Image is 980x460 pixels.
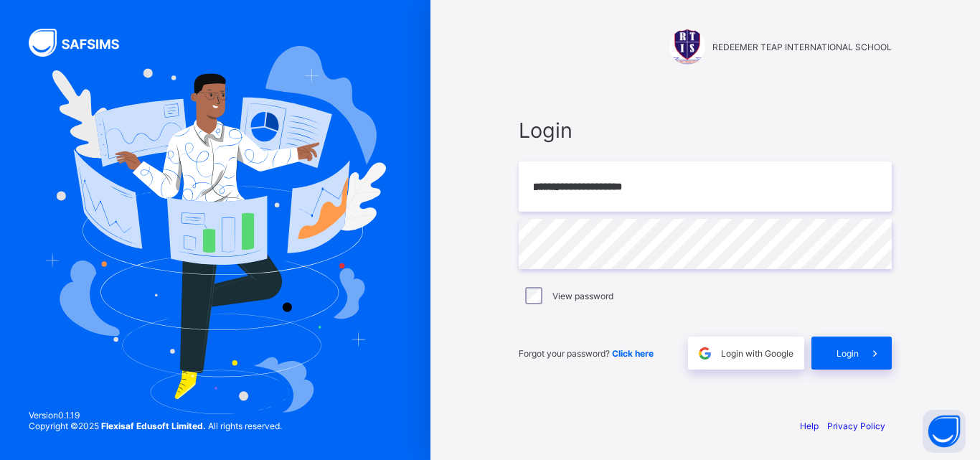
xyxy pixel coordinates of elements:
[721,348,793,359] span: Login with Google
[29,410,282,421] span: Version 0.1.19
[612,348,654,359] a: Click here
[837,348,859,359] span: Login
[44,46,386,413] img: Hero Image
[29,29,136,57] img: SAFSIMS Logo
[101,421,206,431] strong: Flexisaf Edusoft Limited.
[800,421,819,431] a: Help
[519,118,892,143] span: Login
[519,348,654,359] span: Forgot your password?
[712,42,892,52] span: REDEEMER TEAP INTERNATIONAL SCHOOL
[827,421,885,431] a: Privacy Policy
[29,421,282,431] span: Copyright © 2025 All rights reserved.
[552,291,613,301] label: View password
[697,345,713,362] img: google.396cfc9801f0270233282035f929180a.svg
[923,410,966,453] button: Open asap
